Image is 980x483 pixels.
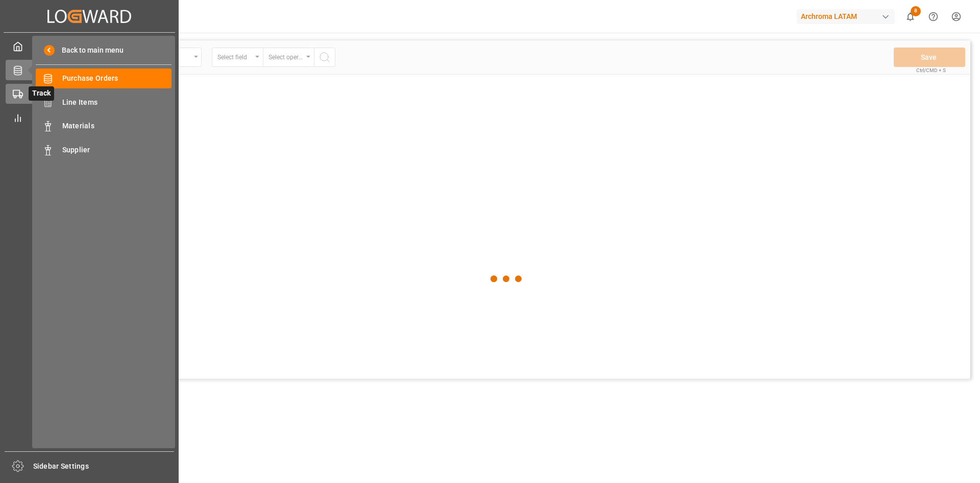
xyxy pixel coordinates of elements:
[36,92,171,112] a: Line Items
[33,461,175,472] span: Sidebar Settings
[36,116,171,136] a: Materials
[6,107,173,127] a: My Reports
[62,145,172,155] span: Supplier
[911,6,921,16] span: 8
[36,140,171,159] a: Supplier
[62,73,172,84] span: Purchase Orders
[922,5,945,28] button: Help Center
[797,7,899,26] button: Archroma LATAM
[55,45,124,56] span: Back to main menu
[62,97,172,108] span: Line Items
[62,121,172,131] span: Materials
[899,5,922,28] button: show 8 new notifications
[29,86,54,101] span: Track
[6,36,173,56] a: My Cockpit
[36,68,171,88] a: Purchase Orders
[797,9,895,24] div: Archroma LATAM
